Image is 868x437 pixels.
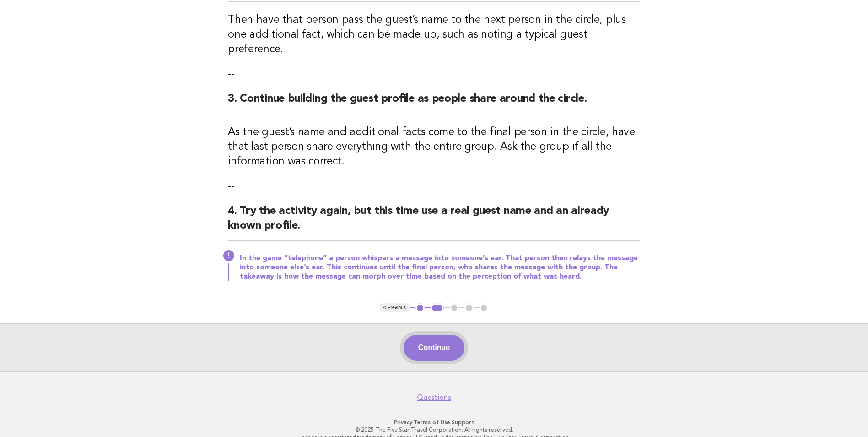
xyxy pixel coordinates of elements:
[417,393,451,402] a: Questions
[452,419,474,426] a: Support
[240,254,640,281] p: In the game “telephone” a person whispers a message into someone’s ear. That person then relays t...
[414,419,450,426] a: Terms of Use
[228,204,640,241] h2: 4. Try the activity again, but this time use a real guest name and an already known profile.
[228,92,640,114] h2: 3. Continue building the guest profile as people share around the circle.
[394,419,412,426] a: Privacy
[404,335,464,361] button: Continue
[431,303,444,312] button: 2
[228,13,640,57] h3: Then have that person pass the guest’s name to the next person in the circle, plus one additional...
[415,303,425,312] button: 1
[154,419,714,426] p: · ·
[380,303,410,312] button: < Previous
[228,125,640,169] h3: As the guest’s name and additional facts come to the final person in the circle, have that last p...
[228,68,640,81] p: --
[154,426,714,433] p: © 2025 The Five Star Travel Corporation. All rights reserved.
[228,180,640,193] p: --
